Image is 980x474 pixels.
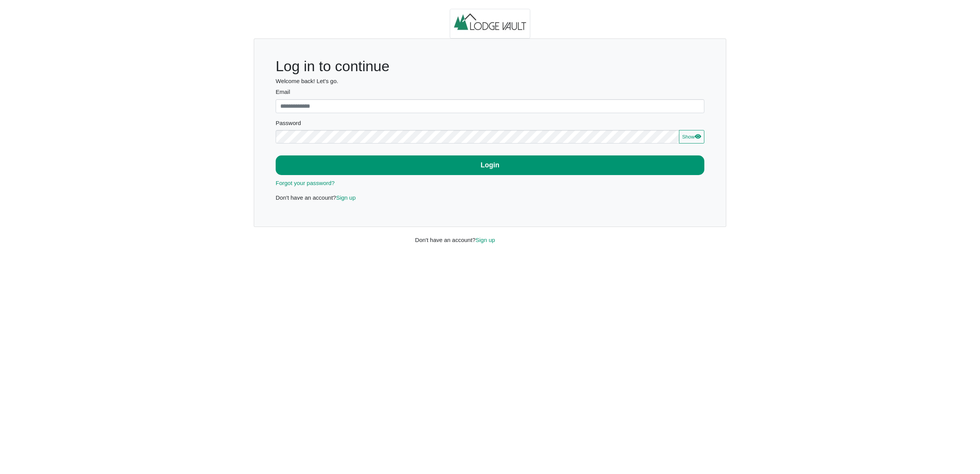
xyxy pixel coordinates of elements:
button: Showeye fill [679,130,704,144]
a: Forgot your password? [276,180,334,186]
b: Login [481,161,499,169]
a: Sign up [336,194,356,201]
h6: Welcome back! Let's go. [276,78,704,85]
p: Don't have an account? [276,194,704,202]
img: logo.2b93711c.jpg [450,9,531,39]
legend: Password [276,119,704,130]
svg: eye fill [695,133,701,139]
h1: Log in to continue [276,58,704,75]
button: Login [276,155,704,175]
a: Sign up [476,237,495,243]
div: Don't have an account? [409,227,571,244]
label: Email [276,88,704,97]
